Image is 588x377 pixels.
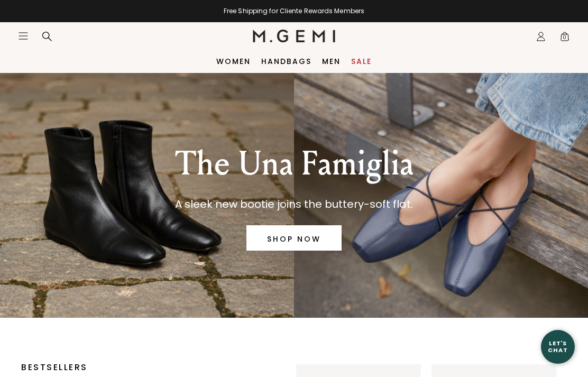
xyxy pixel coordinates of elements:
p: The Una Famiglia [175,145,414,183]
a: Men [322,57,341,66]
a: Women [216,57,251,66]
a: Sale [351,57,372,66]
p: A sleek new bootie joins the buttery-soft flat. [175,196,414,213]
p: BESTSELLERS [21,364,264,371]
span: 0 [559,33,570,44]
a: Handbags [261,57,311,66]
button: Open site menu [18,31,29,41]
a: SHOP NOW [246,225,342,251]
img: M.Gemi [253,30,336,42]
div: Let's Chat [541,340,575,353]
